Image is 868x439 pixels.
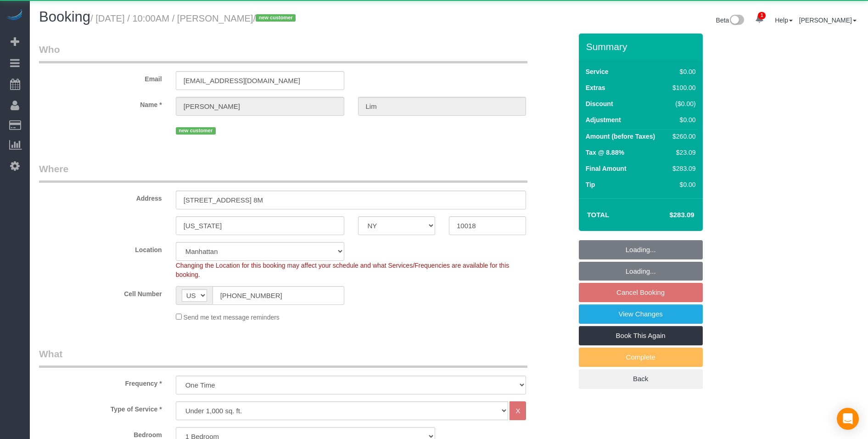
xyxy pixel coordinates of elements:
h3: Summary [586,41,698,52]
a: [PERSON_NAME] [799,17,857,24]
small: / [DATE] / 10:00AM / [PERSON_NAME] [90,13,298,23]
div: $0.00 [669,67,695,76]
label: Frequency * [32,376,169,388]
input: First Name [176,97,344,116]
label: Location [32,242,169,254]
img: Automaid Logo [6,9,24,22]
label: Email [32,71,169,84]
label: Extras [586,83,605,92]
input: Email [176,71,344,90]
label: Adjustment [586,115,621,124]
div: $0.00 [669,180,695,189]
input: City [176,216,344,235]
a: Beta [716,17,745,24]
legend: Who [39,43,527,63]
span: 1 [758,12,766,19]
span: Booking [39,9,90,25]
img: New interface [729,15,744,27]
a: 1 [750,9,768,29]
span: new customer [256,14,296,22]
span: / [253,13,298,23]
label: Cell Number [32,286,169,298]
div: $23.09 [669,148,695,157]
a: View Changes [579,304,703,324]
label: Amount (before Taxes) [586,132,655,141]
span: Changing the Location for this booking may affect your schedule and what Services/Frequencies are... [176,262,510,278]
span: Send me text message reminders [184,314,280,321]
div: $260.00 [669,132,695,141]
div: ($0.00) [669,99,695,108]
label: Service [586,67,609,76]
legend: Where [39,162,527,183]
label: Tip [586,180,595,189]
a: Help [775,17,793,24]
div: Open Intercom Messenger [837,408,859,430]
strong: Total [587,211,610,219]
div: $283.09 [669,164,695,173]
a: Back [579,369,703,388]
div: $0.00 [669,115,695,124]
label: Type of Service * [32,401,169,414]
label: Name * [32,97,169,109]
input: Last Name [358,97,526,116]
div: $100.00 [669,83,695,92]
a: Book This Again [579,326,703,345]
label: Final Amount [586,164,627,173]
label: Address [32,191,169,203]
input: Cell Number [213,286,344,305]
label: Tax @ 8.88% [586,148,624,157]
span: new customer [176,127,216,135]
legend: What [39,347,527,368]
h4: $283.09 [642,211,694,219]
label: Discount [586,99,613,108]
input: Zip Code [449,216,526,235]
